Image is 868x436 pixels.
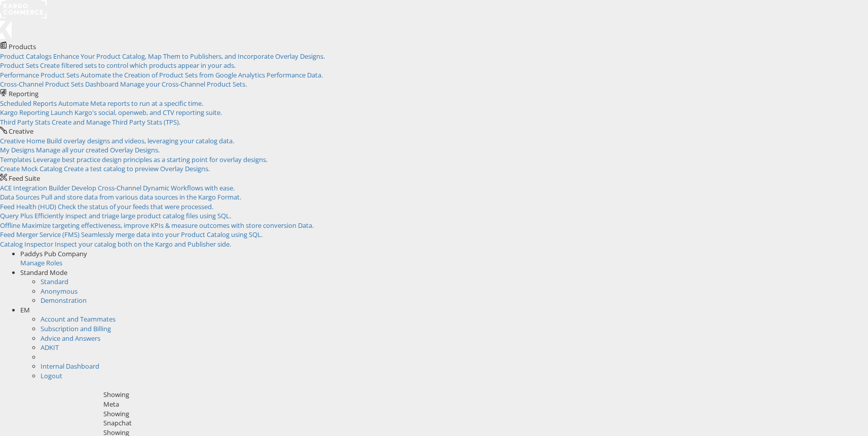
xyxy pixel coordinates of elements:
span: Develop Cross-Channel Dynamic Workflows with ease. [71,183,235,192]
span: Create and Manage Third Party Stats (TPS). [52,117,180,127]
a: ADKIT [41,343,868,352]
a: Subscription and Billing [41,324,111,333]
a: Account and Teammates [41,314,116,324]
a: Anonymous [41,287,78,296]
span: Paddys Pub Company [20,249,87,258]
span: Seamlessly merge data into your Product Catalog using SQL. [81,230,262,239]
span: Create a test catalog to preview Overlay Designs. [64,164,210,173]
a: Internal Dashboard [41,362,99,371]
span: Creative [9,127,33,136]
span: Create filtered sets to control which products appear in your ads. [40,61,236,70]
a: Advice and Answers [41,334,100,343]
div: Showing [103,409,861,419]
span: Products [9,42,36,51]
a: Logout [41,371,62,380]
div: Showing [103,390,861,400]
span: Check the status of your feeds that were processed. [58,202,213,211]
span: Feed Suite [9,174,40,183]
span: Inspect your catalog both on the Kargo and Publisher side. [55,240,231,249]
div: Meta [103,400,861,409]
span: Manage your Cross-Channel Product Sets. [120,80,247,89]
span: Leverage best practice design principles as a starting point for overlay designs. [33,155,268,164]
span: Build overlay designs and videos, leveraging your catalog data. [47,136,234,145]
div: Snapchat [103,418,861,428]
span: Reporting [9,89,39,98]
a: Manage Roles [20,258,62,267]
span: Launch Kargo's social, openweb, and CTV reporting suite. [51,108,222,117]
a: Standard [41,277,68,286]
span: Maximize targeting effectiveness, improve KPIs & measure outcomes with store conversion Data. [22,221,314,230]
span: Automate Meta reports to run at a specific time. [58,99,203,108]
span: Manage all your created Overlay Designs. [36,145,160,154]
span: Efficiently inspect and triage large product catalog files using SQL. [34,211,231,220]
span: Automate the Creation of Product Sets from Google Analytics Performance Data. [81,70,323,80]
span: Enhance Your Product Catalog, Map Them to Publishers, and Incorporate Overlay Designs. [53,52,325,61]
span: EM [20,305,30,314]
span: Pull and store data from various data sources in the Kargo Format. [41,192,241,202]
span: Standard Mode [20,268,67,277]
a: Demonstration [41,296,87,305]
